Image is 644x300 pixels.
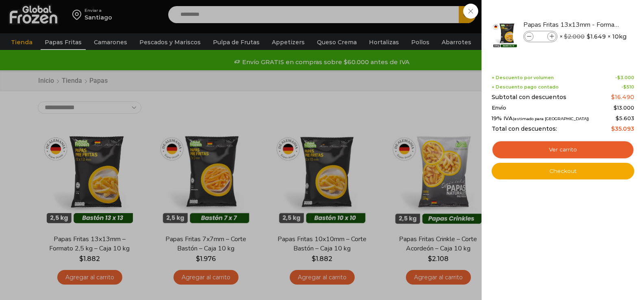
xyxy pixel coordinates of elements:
a: Ver carrito [492,140,634,159]
a: Checkout [492,163,634,180]
span: $ [611,93,615,101]
span: Envío [492,105,506,111]
bdi: 2.000 [564,33,585,40]
span: $ [587,32,590,41]
bdi: 16.490 [611,93,634,101]
span: - [615,75,634,80]
input: Product quantity [534,32,546,41]
span: $ [617,75,620,80]
span: 19% IVA [492,115,589,122]
small: (estimado para [GEOGRAPHIC_DATA]) [513,117,589,121]
span: $ [623,84,627,90]
span: - [621,84,634,90]
bdi: 510 [623,84,634,90]
span: $ [616,115,619,121]
span: Subtotal con descuentos [492,94,566,101]
span: $ [614,104,617,111]
span: Total con descuentos: [492,125,557,132]
span: + Descuento pago contado [492,84,559,90]
span: $ [611,125,615,132]
a: Papas Fritas 13x13mm - Formato 2,5 kg - Caja 10 kg [523,20,620,29]
span: 5.603 [616,115,634,121]
span: × × 10kg [559,31,627,42]
bdi: 1.649 [587,32,606,41]
span: $ [564,33,568,40]
span: + Descuento por volumen [492,75,554,80]
bdi: 35.093 [611,125,634,132]
bdi: 13.000 [614,104,634,111]
bdi: 3.000 [617,75,634,80]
